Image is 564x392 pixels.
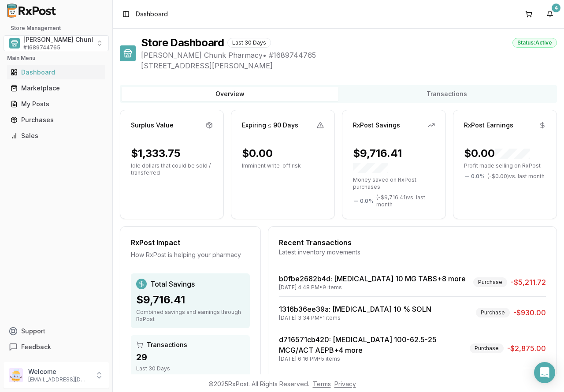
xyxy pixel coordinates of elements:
nav: breadcrumb [136,10,168,19]
div: RxPost Impact [131,237,250,248]
div: Status: Active [512,38,557,48]
button: My Posts [4,97,109,111]
button: Marketplace [4,81,109,95]
div: 4 [552,4,560,12]
h1: Store Dashboard [141,36,224,50]
span: Transactions [147,340,187,349]
div: $1,333.75 [131,146,181,161]
button: 4 [543,7,557,21]
div: [DATE] 6:16 PM • 5 items [279,355,466,362]
div: 29 [136,351,245,363]
div: RxPost Savings [353,121,400,130]
a: My Posts [7,96,105,112]
button: Select a view [4,35,109,51]
a: b0fbe2682b4d: [MEDICAL_DATA] 10 MG TABS+8 more [279,274,466,283]
div: [DATE] 4:48 PM • 9 items [279,284,466,291]
p: Imminent write-off risk [242,162,324,169]
span: Dashboard [136,10,168,19]
span: [PERSON_NAME] Chunk Pharmacy • # 1689744765 [141,50,557,60]
div: $0.00 [242,146,273,161]
button: Support [4,323,109,339]
span: [STREET_ADDRESS][PERSON_NAME] [141,60,557,71]
h2: Store Management [4,25,109,32]
span: -$5,211.72 [511,277,546,287]
a: Marketplace [7,80,105,96]
p: Idle dollars that could be sold / transferred [131,162,213,176]
div: Last 30 Days [227,38,271,48]
button: Purchases [4,113,109,127]
button: Transactions [338,87,555,101]
span: # 1689744765 [23,44,60,51]
div: $0.00 [464,146,530,161]
div: Dashboard [11,68,102,77]
div: Recent Transactions [279,237,546,248]
span: [PERSON_NAME] Chunk Pharmacy [23,35,127,44]
div: Purchase [470,343,504,353]
div: Open Intercom Messenger [534,362,555,383]
div: Last 30 Days [136,365,245,372]
a: d716571cb420: [MEDICAL_DATA] 100-62.5-25 MCG/ACT AEPB+4 more [279,335,437,355]
div: $9,716.41 [136,293,245,307]
button: Sales [4,129,109,143]
span: -$2,875.00 [507,343,546,354]
div: [DATE] 3:34 PM • 1 items [279,314,431,321]
div: Purchase [476,308,510,317]
div: Marketplace [11,84,102,93]
a: Terms [313,380,331,388]
div: Purchases [11,116,102,124]
div: How RxPost is helping your pharmacy [131,250,250,259]
div: My Posts [11,100,102,108]
span: ( - $9,716.41 ) vs. last month [376,194,435,208]
a: Dashboard [7,64,105,80]
p: [EMAIL_ADDRESS][DOMAIN_NAME] [28,376,89,383]
div: Latest inventory movements [279,248,546,257]
div: Sales [11,131,102,140]
span: 0.0 % [471,173,485,180]
div: RxPost Earnings [464,121,513,130]
button: Feedback [4,339,109,355]
h2: Main Menu [7,55,105,62]
a: Sales [7,128,105,144]
p: Profit made selling on RxPost [464,162,546,169]
a: 1316b36ee39a: [MEDICAL_DATA] 10 % SOLN [279,305,431,314]
div: Surplus Value [131,121,174,130]
span: Total Savings [150,279,195,289]
img: User avatar [9,368,23,382]
div: Expiring ≤ 90 Days [242,121,298,130]
span: -$930.00 [513,307,546,318]
img: RxPost Logo [4,4,60,18]
div: Purchase [473,277,507,287]
a: Privacy [334,380,356,388]
a: Purchases [7,112,105,128]
div: Combined savings and earnings through RxPost [136,309,245,323]
span: 0.0 % [360,198,374,205]
button: Overview [122,87,338,101]
p: Welcome [28,367,89,376]
button: Dashboard [4,65,109,79]
span: ( - $0.00 ) vs. last month [487,173,545,180]
span: Feedback [21,343,51,351]
p: Money saved on RxPost purchases [353,176,435,190]
div: $9,716.41 [353,146,435,175]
